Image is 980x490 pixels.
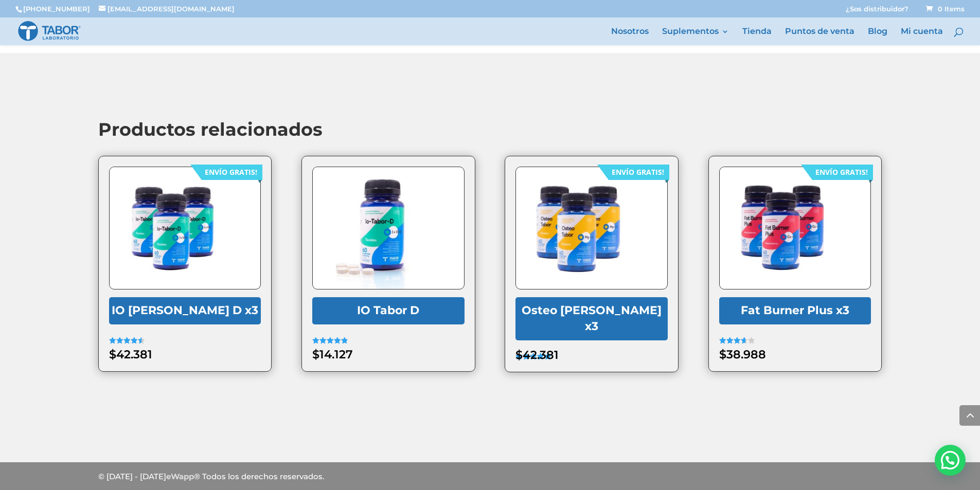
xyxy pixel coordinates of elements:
[312,167,465,344] a: IO Tabor D con pastillasIO Tabor DValorado en 4.92 de 5 $14.127
[313,167,435,289] img: IO Tabor D con pastillas
[719,297,871,324] h2: Fat Burner Plus x3
[719,347,726,361] span: $
[926,5,965,13] span: 0 Items
[17,20,81,42] img: Laboratorio Tabor
[99,5,235,13] a: [EMAIL_ADDRESS][DOMAIN_NAME]
[868,28,887,45] a: Blog
[109,297,261,324] h2: IO [PERSON_NAME] D x3
[815,165,868,180] div: ENVÍO GRATIS!
[846,6,908,17] a: ¿Sos distribuidor?
[205,165,257,180] div: ENVÍO GRATIS!
[109,347,152,361] bdi: 42.381
[720,167,842,289] img: Fat Burner Plus x3
[935,445,966,476] div: Hola! Cómo puedo ayudarte? WhatsApp contact
[98,470,324,488] div: © [DATE] - [DATE] ® Todos los derechos reservados.
[23,5,90,13] a: [PHONE_NUMBER]
[109,167,261,344] a: IO Tabor D x3 ENVÍO GRATIS! IO [PERSON_NAME] D x3Valorado en 4.56 de 5 $42.381
[901,28,943,45] a: Mi cuenta
[516,167,638,289] img: Osteo Tabor x3
[662,28,729,45] a: Suplementos
[515,297,668,340] h2: Osteo [PERSON_NAME] x3
[719,167,871,344] a: Fat Burner Plus x3 ENVÍO GRATIS! Fat Burner Plus x3Valorado en 3.67 de 5 $38.988
[785,28,854,45] a: Puntos de venta
[312,347,319,361] span: $
[98,112,882,156] h2: Productos relacionados
[109,347,116,361] span: $
[924,5,965,13] a: 0 Items
[515,167,668,359] a: Osteo Tabor x3 ENVÍO GRATIS! Osteo [PERSON_NAME] x3Valorado en 5.00 de 5 $42.381
[166,471,194,481] a: eWapp
[742,28,772,45] a: Tienda
[312,347,353,361] bdi: 14.127
[612,165,664,180] div: ENVÍO GRATIS!
[719,347,766,361] bdi: 38.988
[110,167,231,289] img: IO Tabor D x3
[312,297,465,324] h2: IO Tabor D
[515,348,523,362] span: $
[611,28,649,45] a: Nosotros
[515,348,559,362] bdi: 42.381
